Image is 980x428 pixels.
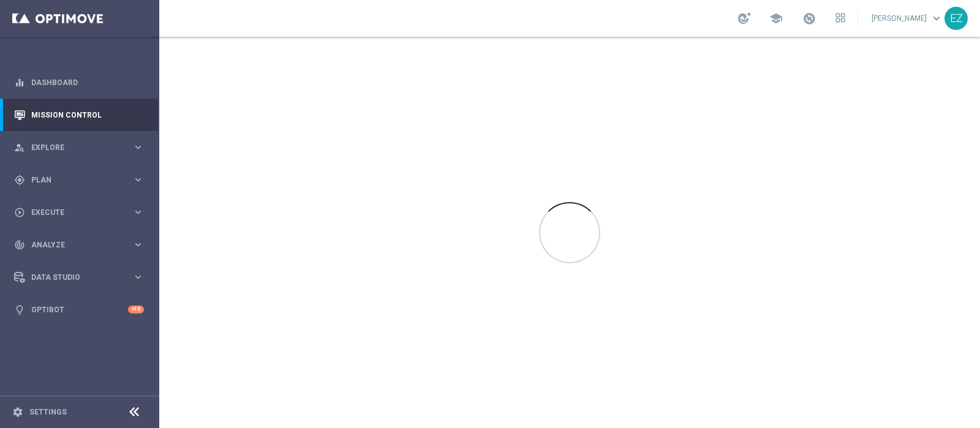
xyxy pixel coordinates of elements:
[14,304,25,315] i: lightbulb
[31,99,144,131] a: Mission Control
[31,241,132,249] span: Analyze
[944,7,968,30] div: EZ
[14,239,25,250] i: track_changes
[132,141,144,153] i: keyboard_arrow_right
[14,175,132,186] div: Plan
[31,66,144,99] a: Dashboard
[12,407,23,418] i: settings
[14,272,132,283] div: Data Studio
[14,99,144,131] div: Mission Control
[14,142,132,153] div: Explore
[13,240,145,250] button: track_changes Analyze keyboard_arrow_right
[13,175,145,185] button: gps_fixed Plan keyboard_arrow_right
[14,66,144,99] div: Dashboard
[14,239,132,250] div: Analyze
[870,9,944,28] a: [PERSON_NAME]keyboard_arrow_down
[31,293,128,326] a: Optibot
[930,12,943,25] span: keyboard_arrow_down
[14,207,25,218] i: play_circle_outline
[13,305,145,315] button: lightbulb Optibot +10
[14,77,25,88] i: equalizer
[13,272,145,282] button: Data Studio keyboard_arrow_right
[769,12,783,25] span: school
[14,142,25,153] i: person_search
[29,408,67,416] a: Settings
[31,144,132,151] span: Explore
[132,206,144,218] i: keyboard_arrow_right
[13,110,145,120] button: Mission Control
[31,209,132,216] span: Execute
[13,143,145,152] button: person_search Explore keyboard_arrow_right
[14,207,132,218] div: Execute
[13,208,145,217] button: play_circle_outline Execute keyboard_arrow_right
[132,239,144,250] i: keyboard_arrow_right
[31,176,132,184] span: Plan
[14,293,144,326] div: Optibot
[132,271,144,283] i: keyboard_arrow_right
[132,174,144,186] i: keyboard_arrow_right
[128,306,144,313] div: +10
[31,274,132,281] span: Data Studio
[13,78,145,88] button: equalizer Dashboard
[14,175,25,186] i: gps_fixed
